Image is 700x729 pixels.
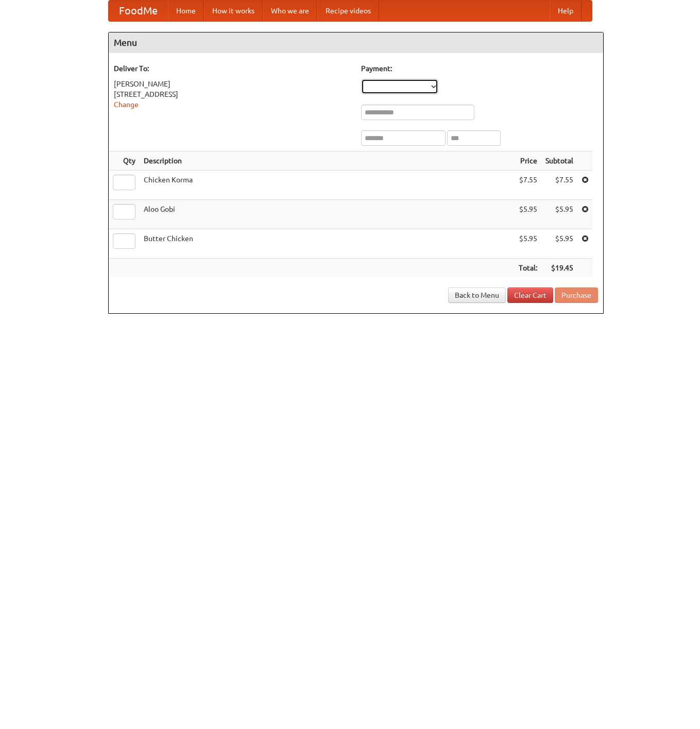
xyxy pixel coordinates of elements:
td: Butter Chicken [140,229,515,259]
a: Recipe videos [317,1,379,21]
h4: Menu [109,32,603,53]
a: Clear Cart [507,287,553,303]
td: $7.55 [541,171,577,200]
td: $5.95 [515,200,541,229]
a: FoodMe [109,1,168,21]
a: Change [114,100,139,109]
th: $19.45 [541,259,577,278]
a: Home [168,1,204,21]
h5: Payment: [361,63,598,74]
td: $7.55 [515,171,541,200]
div: [PERSON_NAME] [114,79,351,89]
th: Qty [109,151,140,171]
a: How it works [204,1,263,21]
th: Description [140,151,515,171]
a: Help [550,1,582,21]
td: $5.95 [541,229,577,259]
a: Who we are [263,1,317,21]
th: Total: [515,259,541,278]
th: Subtotal [541,151,577,171]
td: Chicken Korma [140,171,515,200]
h5: Deliver To: [114,63,351,74]
div: [STREET_ADDRESS] [114,89,351,99]
a: Back to Menu [448,287,506,303]
td: $5.95 [541,200,577,229]
th: Price [515,151,541,171]
td: $5.95 [515,229,541,259]
button: Purchase [555,287,598,303]
td: Aloo Gobi [140,200,515,229]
